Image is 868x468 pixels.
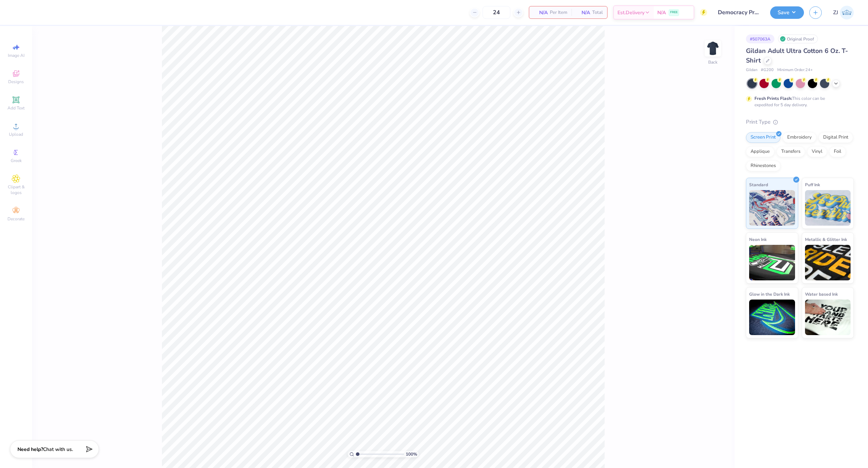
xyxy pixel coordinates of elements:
span: Clipart & logos [4,184,28,195]
div: Embroidery [783,132,816,143]
button: Save [770,6,804,19]
input: Untitled Design [712,5,765,20]
span: Total [592,9,603,16]
span: Upload [9,131,23,137]
strong: Fresh Prints Flash: [754,96,792,101]
span: Add Text [7,105,25,111]
span: N/A [657,9,666,16]
div: Foil [829,146,846,157]
span: Designs [8,79,24,85]
strong: Need help? [17,446,43,453]
div: Screen Print [746,132,780,143]
img: Water based Ink [805,300,851,335]
span: Est. Delivery [617,9,645,16]
span: N/A [576,9,590,16]
img: Glow in the Dark Ink [749,300,795,335]
img: Standard [749,190,795,226]
div: Back [708,59,717,65]
div: Applique [746,146,774,157]
span: Glow in the Dark Ink [749,290,790,298]
span: Metallic & Glitter Ink [805,236,847,243]
span: Water based Ink [805,290,838,298]
div: Original Proof [778,34,818,43]
span: FREE [670,10,678,15]
img: Zhor Junavee Antocan [840,6,854,20]
img: Neon Ink [749,245,795,280]
img: Puff Ink [805,190,851,226]
span: Minimum Order: 24 + [777,67,813,73]
span: Puff Ink [805,181,820,188]
a: ZJ [833,6,854,20]
div: Print Type [746,118,854,126]
input: – – [483,6,510,19]
img: Metallic & Glitter Ink [805,245,851,280]
span: Image AI [8,53,25,58]
span: # G200 [761,67,774,73]
img: Back [706,41,720,55]
span: Greek [11,158,22,163]
span: Gildan [746,67,757,73]
span: Chat with us. [43,446,73,453]
div: Transfers [777,146,805,157]
span: 100 % [406,451,417,457]
div: Rhinestones [746,161,780,171]
span: Neon Ink [749,236,767,243]
div: This color can be expedited for 5 day delivery. [754,95,842,108]
span: ZJ [833,9,838,17]
span: Decorate [7,216,25,222]
span: Per Item [550,9,567,16]
div: # 507063A [746,34,774,43]
span: Standard [749,181,768,188]
div: Vinyl [807,146,827,157]
span: Gildan Adult Ultra Cotton 6 Oz. T-Shirt [746,47,848,65]
div: Digital Print [819,132,853,143]
span: N/A [533,9,548,16]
